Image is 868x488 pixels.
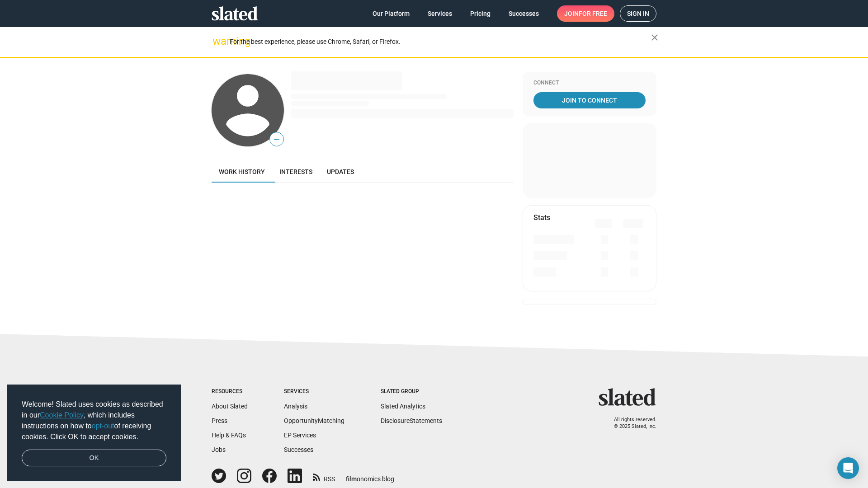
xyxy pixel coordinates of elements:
[381,388,442,395] div: Slated Group
[270,134,283,145] span: —
[22,399,166,442] span: Welcome! Slated uses cookies as described in our , which includes instructions on how to of recei...
[604,417,656,430] p: All rights reserved. © 2025 Slated, Inc.
[7,385,181,481] div: cookieconsent
[533,213,550,222] mat-card-title: Stats
[463,5,498,22] a: Pricing
[509,5,539,22] span: Successes
[535,92,644,108] span: Join To Connect
[284,388,344,395] div: Services
[327,168,354,175] span: Updates
[219,168,265,175] span: Work history
[230,36,651,48] div: For the best experience, please use Chrome, Safari, or Firefox.
[272,161,320,183] a: Interests
[320,161,361,183] a: Updates
[381,403,425,410] a: Slated Analytics
[212,388,248,395] div: Resources
[365,5,417,22] a: Our Platform
[346,475,357,483] span: film
[212,403,248,410] a: About Slated
[533,80,646,87] div: Connect
[627,6,649,21] span: Sign in
[284,432,316,439] a: EP Services
[470,5,491,22] span: Pricing
[92,422,114,430] a: opt-out
[649,32,660,43] mat-icon: close
[564,5,607,22] span: Join
[40,411,84,419] a: Cookie Policy
[212,417,227,424] a: Press
[373,5,410,22] span: Our Platform
[212,446,226,453] a: Jobs
[22,450,166,467] a: dismiss cookie message
[837,457,859,479] div: Open Intercom Messenger
[212,432,246,439] a: Help & FAQs
[579,5,607,22] span: for free
[313,469,335,483] a: RSS
[501,5,546,22] a: Successes
[420,5,459,22] a: Services
[284,417,344,424] a: OpportunityMatching
[284,403,307,410] a: Analysis
[212,161,272,183] a: Work history
[212,36,223,47] mat-icon: warning
[620,5,656,22] a: Sign in
[346,468,394,483] a: filmonomics blog
[533,92,646,108] a: Join To Connect
[279,168,312,175] span: Interests
[381,417,442,424] a: DisclosureStatements
[284,446,313,453] a: Successes
[428,5,452,22] span: Services
[557,5,614,22] a: Joinfor free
